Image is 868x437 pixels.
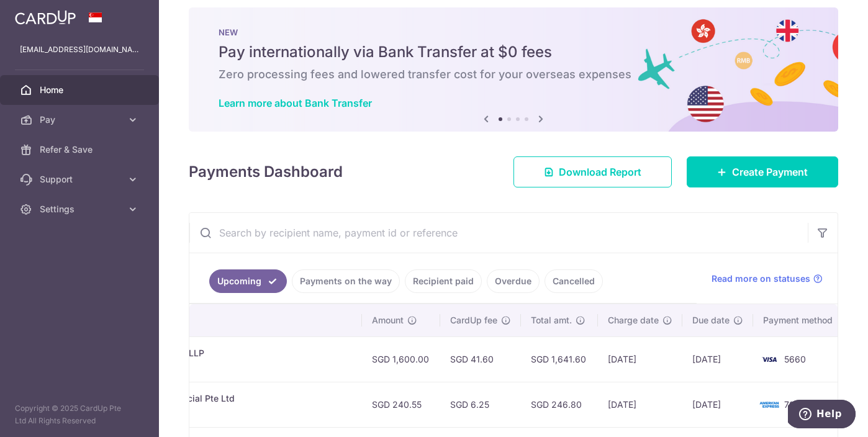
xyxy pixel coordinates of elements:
img: Bank transfer banner [189,7,838,132]
span: Charge date [608,314,659,327]
img: CardUp [15,10,76,25]
a: Payments on the way [292,269,400,293]
a: Cancelled [545,269,603,293]
span: Due date [692,314,730,327]
td: SGD 41.60 [440,336,521,382]
span: 5660 [784,354,806,364]
input: Search by recipient name, payment id or reference [189,213,808,253]
div: Insurance. Singlife Financial Pte Ltd [86,392,352,405]
img: Bank Card [757,352,782,367]
td: SGD 240.55 [362,382,440,427]
td: SGD 1,641.60 [521,336,598,382]
td: [DATE] [682,382,753,427]
td: SGD 1,600.00 [362,336,440,382]
span: Download Report [559,164,641,179]
p: [EMAIL_ADDRESS][DOMAIN_NAME] [20,43,139,56]
div: Miscellaneous. Lurvissa LLP [86,347,352,359]
span: Refer & Save [40,143,122,156]
span: Create Payment [732,164,808,179]
span: Help [29,9,54,20]
a: Download Report [513,156,672,187]
span: Settings [40,203,122,215]
span: Home [40,84,122,96]
h6: Zero processing fees and lowered transfer cost for your overseas expenses [219,67,808,82]
span: Read more on statuses [712,273,810,285]
td: SGD 246.80 [521,382,598,427]
span: 7951 [784,399,803,410]
a: Upcoming [209,269,287,293]
a: Create Payment [687,156,838,187]
td: SGD 6.25 [440,382,521,427]
span: Support [40,173,122,186]
span: Pay [40,114,122,126]
th: Payment details [76,304,362,336]
th: Payment method [753,304,848,336]
a: Read more on statuses [712,273,823,285]
h5: Pay internationally via Bank Transfer at $0 fees [219,42,808,62]
span: Total amt. [531,314,572,327]
p: NEW [219,27,808,37]
a: Overdue [487,269,540,293]
span: Amount [372,314,404,327]
span: CardUp fee [450,314,497,327]
td: [DATE] [598,382,682,427]
h4: Payments Dashboard [189,161,343,183]
p: [PERSON_NAME] 8545 [86,359,352,372]
iframe: Opens a widget where you can find more information [788,400,856,431]
a: Recipient paid [405,269,482,293]
p: 80208266 [86,405,352,417]
a: Learn more about Bank Transfer [219,97,372,109]
img: Bank Card [757,397,782,412]
td: [DATE] [682,336,753,382]
td: [DATE] [598,336,682,382]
